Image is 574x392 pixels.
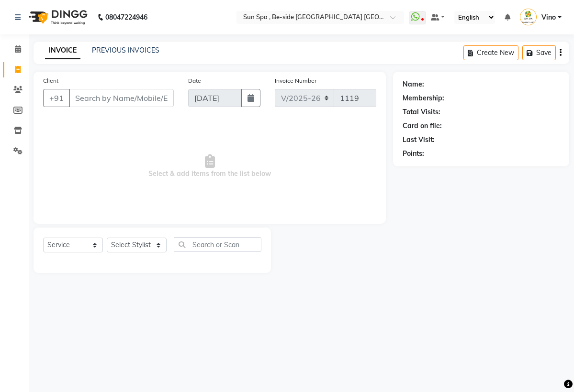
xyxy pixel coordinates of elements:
img: logo [24,4,90,31]
span: Select & add items from the list below [43,119,376,214]
div: Total Visits: [403,107,440,117]
button: Save [522,45,556,60]
div: Name: [403,79,424,89]
div: Card on file: [403,121,442,131]
a: INVOICE [45,42,80,59]
label: Client [43,76,58,85]
div: Membership: [403,93,444,103]
b: 08047224946 [105,4,147,31]
button: Create New [463,45,518,60]
input: Search or Scan [174,237,261,252]
label: Date [188,76,201,85]
button: +91 [43,89,70,107]
input: Search by Name/Mobile/Email/Code [69,89,174,107]
div: Last Visit: [403,135,435,145]
span: Vino [541,12,556,22]
div: Points: [403,149,424,159]
a: PREVIOUS INVOICES [92,46,159,54]
img: Vino [520,9,537,25]
label: Invoice Number [275,76,316,85]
